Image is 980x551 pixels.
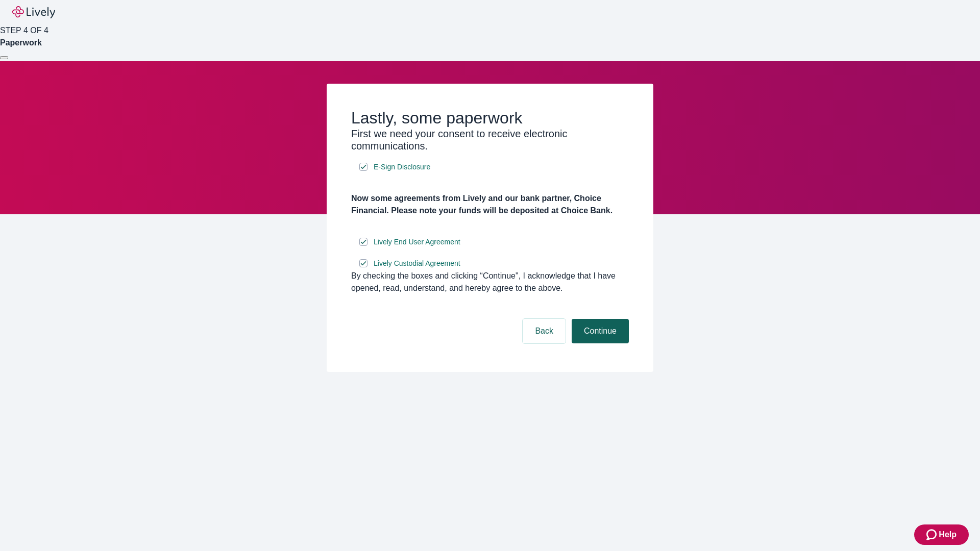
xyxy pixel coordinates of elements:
button: Continue [572,319,629,343]
div: By checking the boxes and clicking “Continue", I acknowledge that I have opened, read, understand... [351,270,629,294]
h3: First we need your consent to receive electronic communications. [351,128,629,152]
a: e-sign disclosure document [372,161,432,173]
button: Back [523,319,566,343]
span: Lively Custodial Agreement [374,258,460,269]
button: Zendesk support iconHelp [914,524,969,545]
span: Help [939,529,957,541]
a: e-sign disclosure document [372,257,462,270]
span: E-Sign Disclosure [374,162,430,172]
img: Lively [12,6,55,18]
svg: Zendesk support icon [926,529,939,541]
a: e-sign disclosure document [372,236,462,248]
h4: Now some agreements from Lively and our bank partner, Choice Financial. Please note your funds wi... [351,192,629,217]
span: Lively End User Agreement [374,237,460,247]
h2: Lastly, some paperwork [351,108,629,128]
